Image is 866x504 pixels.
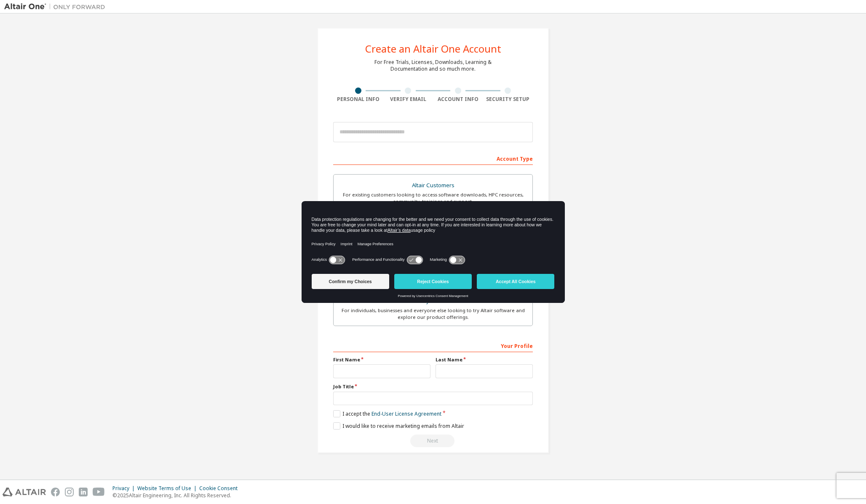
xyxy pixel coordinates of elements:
div: Account Type [333,151,533,165]
label: Job Title [333,383,533,390]
div: Cookie Consent [199,485,243,492]
div: Read and acccept EULA to continue [333,435,533,447]
div: Personal Info [333,96,383,103]
p: © 2025 Altair Engineering, Inc. All Rights Reserved. [112,492,243,499]
div: For individuals, businesses and everyone else looking to try Altair software and explore our prod... [339,307,527,321]
div: Altair Customers [339,180,527,191]
img: linkedin.svg [79,488,88,496]
img: Altair One [4,3,110,11]
a: End-User License Agreement [372,410,441,417]
div: Website Terms of Use [137,485,199,492]
img: altair_logo.svg [3,488,46,496]
label: I would like to receive marketing emails from Altair [333,422,464,430]
img: youtube.svg [93,488,105,496]
div: For Free Trials, Licenses, Downloads, Learning & Documentation and so much more. [374,59,492,72]
div: Your Profile [333,339,533,352]
label: First Name [333,356,430,363]
div: For existing customers looking to access software downloads, HPC resources, community, trainings ... [339,191,527,205]
div: Create an Altair One Account [365,44,501,54]
img: facebook.svg [51,488,60,496]
img: instagram.svg [65,488,74,496]
div: Verify Email [383,96,433,103]
label: I accept the [333,410,441,417]
div: Security Setup [483,96,533,103]
div: Account Info [433,96,483,103]
div: Privacy [112,485,137,492]
label: Last Name [436,356,533,363]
